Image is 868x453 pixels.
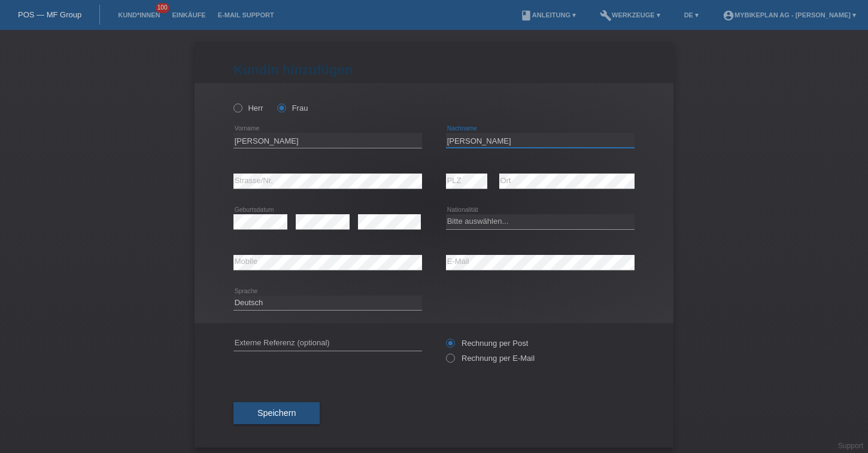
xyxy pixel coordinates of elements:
[838,442,863,450] a: Support
[678,11,705,19] a: DE ▾
[514,11,582,19] a: bookAnleitung ▾
[277,104,308,113] label: Frau
[233,104,241,111] input: Herr
[233,402,320,425] button: Speichern
[594,11,666,19] a: buildWerkzeuge ▾
[18,10,81,19] a: POS — MF Group
[233,62,635,77] h1: Kundin hinzufügen
[717,11,862,19] a: account_circleMybikeplan AG - [PERSON_NAME] ▾
[446,354,535,363] label: Rechnung per E-Mail
[446,354,454,369] input: Rechnung per E-Mail
[723,10,735,22] i: account_circle
[212,11,280,19] a: E-Mail Support
[277,104,285,111] input: Frau
[112,11,166,19] a: Kund*innen
[233,104,263,113] label: Herr
[257,408,296,418] span: Speichern
[520,10,532,22] i: book
[600,10,612,22] i: build
[156,3,170,13] span: 100
[166,11,211,19] a: Einkäufe
[446,339,528,348] label: Rechnung per Post
[446,339,454,354] input: Rechnung per Post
